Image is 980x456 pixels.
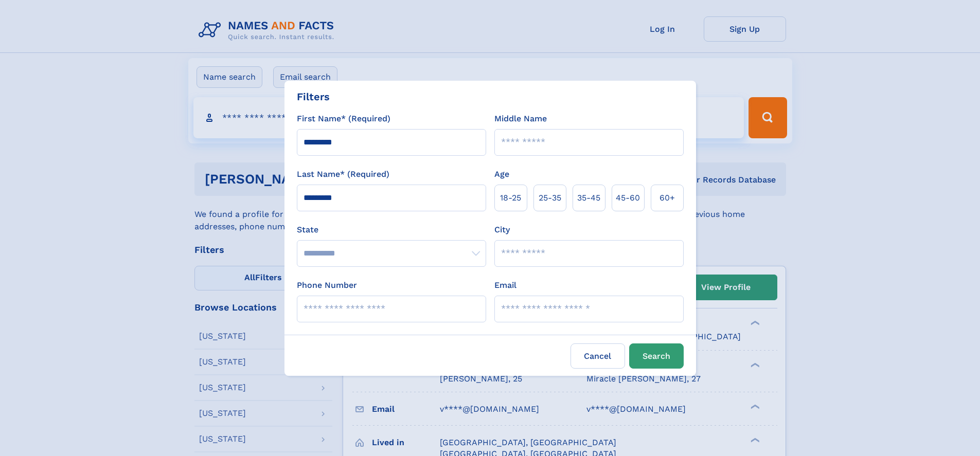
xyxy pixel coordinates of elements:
span: 45‑60 [616,192,640,204]
label: Phone Number [297,279,357,291]
label: City [494,224,510,236]
label: First Name* (Required) [297,113,390,125]
span: 35‑45 [577,192,600,204]
button: Search [629,343,684,369]
label: Middle Name [494,113,547,125]
div: Filters [297,89,330,104]
label: Age [494,168,509,180]
label: State [297,224,486,236]
span: 18‑25 [500,192,521,204]
span: 25‑35 [539,192,561,204]
label: Email [494,279,516,291]
label: Last Name* (Required) [297,168,389,180]
span: 60+ [660,192,675,204]
label: Cancel [571,343,625,369]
